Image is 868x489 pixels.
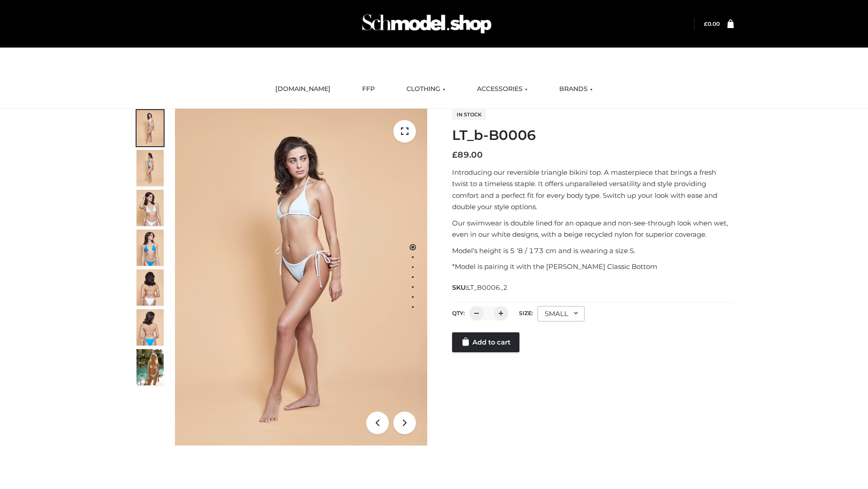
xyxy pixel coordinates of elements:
[452,217,734,240] p: Our swimwear is double lined for an opaque and non-see-through look when wet, even in our white d...
[452,127,734,144] h1: LT_b-B0006
[470,79,534,99] a: ACCESSORIES
[452,261,734,273] p: *Model is pairing it with the [PERSON_NAME] Classic Bottom
[137,190,164,226] img: ArielClassicBikiniTop_CloudNine_AzureSky_OW114ECO_3-scaled.jpg
[552,79,599,99] a: BRANDS
[359,6,495,42] img: Schmodel Admin 964
[355,79,382,99] a: FFP
[704,20,720,27] a: £0.00
[269,79,337,99] a: [DOMAIN_NAME]
[452,245,734,257] p: Model’s height is 5 ‘8 / 173 cm and is wearing a size S.
[452,332,519,352] a: Add to cart
[137,230,164,266] img: ArielClassicBikiniTop_CloudNine_AzureSky_OW114ECO_4-scaled.jpg
[538,306,585,321] div: SMALL
[175,109,427,446] img: LT_b-B0006
[452,150,458,160] span: £
[452,167,734,213] p: Introducing our reversible triangle bikini top. A masterpiece that brings a fresh twist to a time...
[452,310,465,316] label: QTY:
[137,309,164,345] img: ArielClassicBikiniTop_CloudNine_AzureSky_OW114ECO_8-scaled.jpg
[704,20,720,27] bdi: 0.00
[519,310,533,316] label: Size:
[137,269,164,306] img: ArielClassicBikiniTop_CloudNine_AzureSky_OW114ECO_7-scaled.jpg
[137,349,164,385] img: Arieltop_CloudNine_AzureSky2.jpg
[452,150,483,160] bdi: 89.00
[452,282,509,293] span: SKU:
[467,283,508,292] span: LT_B0006_2
[137,150,164,186] img: ArielClassicBikiniTop_CloudNine_AzureSky_OW114ECO_2-scaled.jpg
[137,110,164,146] img: ArielClassicBikiniTop_CloudNine_AzureSky_OW114ECO_1-scaled.jpg
[400,79,452,99] a: CLOTHING
[452,109,486,120] span: In stock
[704,20,708,27] span: £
